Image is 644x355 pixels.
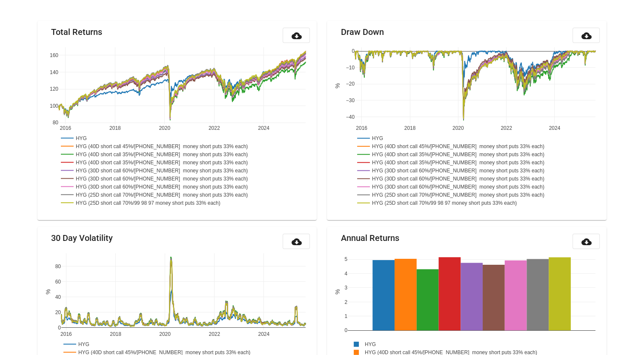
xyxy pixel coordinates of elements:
[581,31,591,41] mat-icon: cloud_download
[581,237,591,247] mat-icon: cloud_download
[51,28,102,36] mat-card-title: Total Returns
[291,31,301,41] mat-icon: cloud_download
[291,237,301,247] mat-icon: cloud_download
[341,28,384,36] mat-card-title: Draw Down
[341,234,399,242] mat-card-title: Annual Returns
[51,234,113,242] mat-card-title: 30 Day Volatility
